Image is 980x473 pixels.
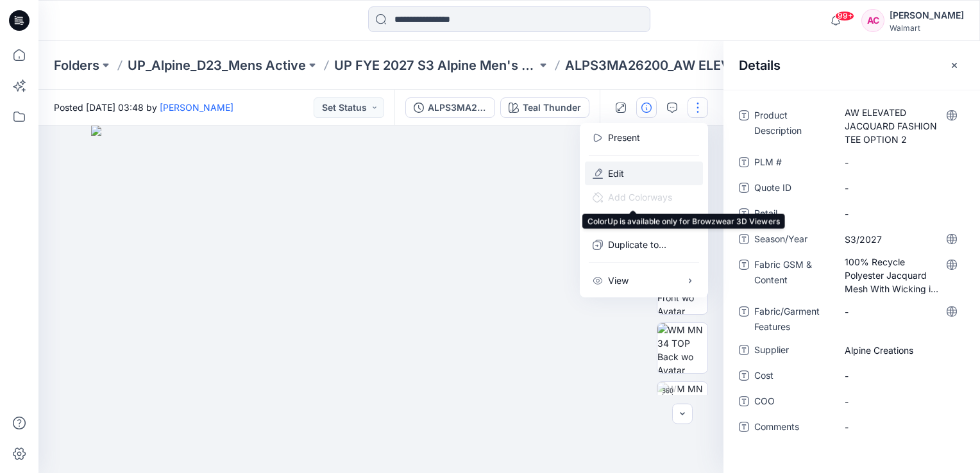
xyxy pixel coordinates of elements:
[845,369,956,383] span: -
[754,108,831,147] span: Product Description
[500,97,589,118] button: Teal Thunder
[608,238,666,251] p: Duplicate to...
[845,106,956,146] span: AW ELEVATED JACQUARD FASHION TEE OPTION 2
[754,154,831,172] span: PLM #
[608,131,640,144] a: Present
[754,304,831,335] span: Fabric/Garment Features
[754,206,831,224] span: Retail
[845,420,956,434] span: -
[608,274,629,287] p: View
[160,102,233,113] a: [PERSON_NAME]
[754,342,831,360] span: Supplier
[739,58,781,73] h2: Details
[754,394,831,411] span: COO
[91,126,671,473] img: eyJhbGciOiJIUzI1NiIsImtpZCI6IjAiLCJzbHQiOiJzZXMiLCJ0eXAiOiJKV1QifQ.eyJkYXRhIjp7InR5cGUiOiJzdG9yYW...
[754,368,831,386] span: Cost
[845,156,956,169] span: -
[54,56,99,74] a: Folders
[608,167,624,180] a: Edit
[845,181,956,195] span: -
[54,101,233,114] span: Posted [DATE] 03:48 by
[754,419,831,437] span: Comments
[657,382,707,432] img: WM MN 34 TOP Turntable with Avatar
[565,56,768,74] p: ALPS3MA26200_AW ELEVATED JACQUARD FASHION TEE OPTION 2
[428,101,487,115] div: ALPS3MA26200_AW ELEVATED JACQUARD FASHION TEE OPTION 2
[845,233,956,246] span: S3/2027
[128,56,306,74] a: UP_Alpine_D23_Mens Active
[845,344,956,357] span: Alpine Creations
[890,8,964,23] div: [PERSON_NAME]
[835,11,854,21] span: 99+
[334,56,537,74] a: UP FYE 2027 S3 Alpine Men's Active Alpine
[845,255,956,295] span: 100% Recycle Polyester Jacquard Mesh With Wicking in 170 gsm
[754,257,831,296] span: Fabric GSM & Content
[845,305,956,319] span: -
[657,323,707,373] img: WM MN 34 TOP Back wo Avatar
[754,231,831,249] span: Season/Year
[523,101,581,115] div: Teal Thunder
[845,395,956,408] span: -
[754,180,831,198] span: Quote ID
[636,97,657,118] button: Details
[890,23,964,33] div: Walmart
[845,207,956,220] span: -
[861,9,884,32] div: AC
[405,97,495,118] button: ALPS3MA26200_AW ELEVATED JACQUARD FASHION TEE OPTION 2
